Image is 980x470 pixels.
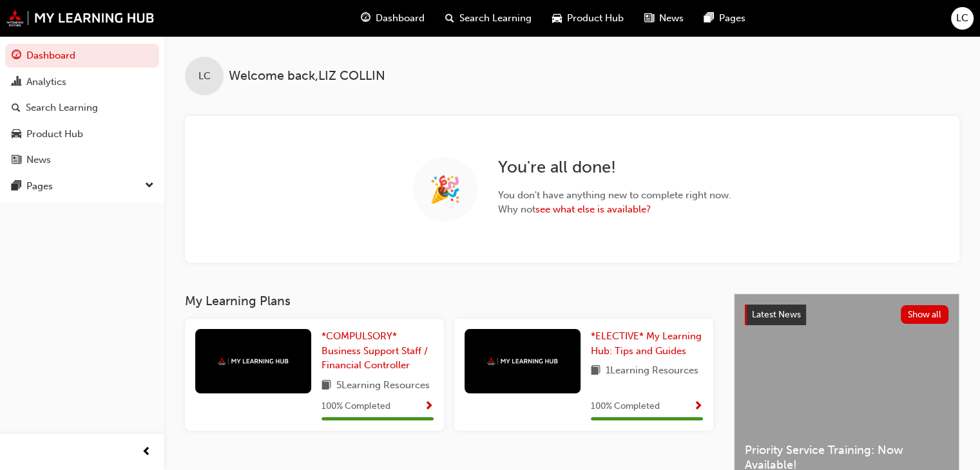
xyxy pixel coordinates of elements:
div: Analytics [26,75,66,89]
span: pages-icon [704,10,714,26]
a: news-iconNews [634,5,694,32]
a: *COMPULSORY* Business Support Staff / Financial Controller [322,329,434,373]
h3: My Learning Plans [185,294,713,308]
span: prev-icon [142,444,151,460]
button: Show all [901,305,949,324]
a: Search Learning [5,96,159,120]
span: LC [956,11,968,26]
button: Show Progress [693,399,703,415]
span: You don ' t have anything new to complete right now. [498,188,731,203]
span: 100 % Completed [591,399,660,414]
span: search-icon [12,102,21,114]
span: LC [198,69,211,84]
span: 1 Learning Resources [606,363,698,379]
span: chart-icon [12,77,21,88]
img: mmal [487,357,558,366]
a: Dashboard [5,44,159,68]
div: Pages [26,179,53,194]
a: Product Hub [5,122,159,146]
span: 100 % Completed [322,399,390,414]
span: Show Progress [424,401,434,413]
a: pages-iconPages [694,5,756,32]
a: search-iconSearch Learning [435,5,542,32]
span: Product Hub [567,11,624,26]
button: Pages [5,174,159,198]
div: News [26,153,51,167]
span: down-icon [145,178,154,194]
span: news-icon [12,155,21,166]
img: mmal [218,357,289,366]
img: mmal [6,10,155,26]
button: DashboardAnalyticsSearch LearningProduct HubNews [5,41,159,174]
span: Show Progress [693,401,703,413]
span: book-icon [591,363,600,379]
span: car-icon [12,129,21,140]
span: book-icon [322,378,331,394]
span: Latest News [752,309,801,320]
span: *COMPULSORY* Business Support Staff / Financial Controller [322,330,428,371]
span: guage-icon [361,10,370,26]
button: Show Progress [424,399,434,415]
span: search-icon [445,10,454,26]
span: 5 Learning Resources [336,378,430,394]
a: car-iconProduct Hub [542,5,634,32]
a: see what else is available? [535,203,651,215]
span: Dashboard [376,11,425,26]
button: LC [951,7,974,30]
span: news-icon [644,10,654,26]
span: *ELECTIVE* My Learning Hub: Tips and Guides [591,330,702,357]
span: News [659,11,684,26]
span: car-icon [552,10,562,26]
a: guage-iconDashboard [351,5,435,32]
span: Welcome back , LIZ COLLIN [229,69,385,84]
span: pages-icon [12,181,21,193]
span: Pages [719,11,745,26]
h2: You ' re all done! [498,157,731,178]
span: Search Learning [459,11,532,26]
div: Search Learning [26,100,98,115]
span: Why not [498,202,731,217]
a: Latest NewsShow all [745,305,948,325]
a: News [5,148,159,172]
a: Analytics [5,70,159,94]
span: guage-icon [12,50,21,62]
a: *ELECTIVE* My Learning Hub: Tips and Guides [591,329,703,358]
div: Product Hub [26,127,83,142]
span: 🎉 [429,182,461,197]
